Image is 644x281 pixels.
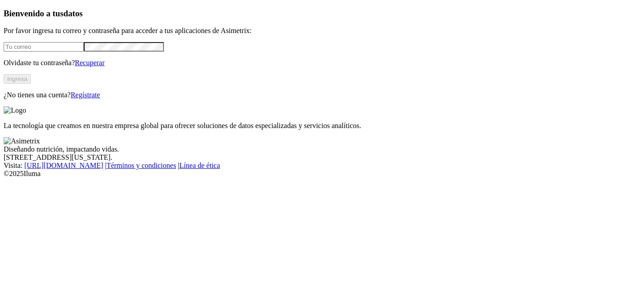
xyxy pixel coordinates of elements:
[4,42,84,52] input: Tu correo
[4,122,640,130] p: La tecnología que creamos en nuestra empresa global para ofrecer soluciones de datos especializad...
[63,9,83,18] span: datos
[24,162,103,169] a: [URL][DOMAIN_NAME]
[4,145,640,153] div: Diseñando nutrición, impactando vidas.
[4,137,40,145] img: Asimetrix
[4,91,640,99] p: ¿No tienes una cuenta?
[4,9,640,19] h3: Bienvenido a tus
[75,59,105,67] a: Recuperar
[4,59,640,67] p: Olvidaste tu contraseña?
[4,162,640,170] div: Visita : | |
[4,27,640,35] p: Por favor ingresa tu correo y contraseña para acceder a tus aplicaciones de Asimetrix:
[179,162,220,169] a: Línea de ética
[4,106,26,114] img: Logo
[106,162,176,169] a: Términos y condiciones
[71,91,100,99] a: Regístrate
[4,170,640,178] div: © 2025 Iluma
[4,74,31,84] button: Ingresa
[4,153,640,162] div: [STREET_ADDRESS][US_STATE].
